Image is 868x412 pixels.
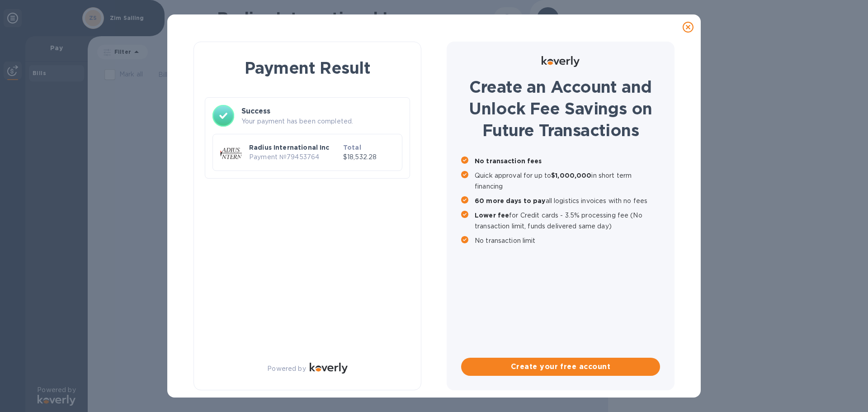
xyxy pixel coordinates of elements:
h1: Create an Account and Unlock Fee Savings on Future Transactions [461,76,660,141]
p: No transaction limit [475,235,660,246]
span: Create your free account [468,361,653,372]
img: Logo [542,56,580,67]
p: all logistics invoices with no fees [475,195,660,206]
button: Create your free account [461,358,660,376]
p: Payment № 79453764 [249,152,340,162]
b: $1,000,000 [551,172,591,179]
b: 60 more days to pay [475,197,546,204]
b: No transaction fees [475,157,542,165]
img: Logo [310,363,348,374]
p: Quick approval for up to in short term financing [475,170,660,192]
p: Your payment has been completed. [241,117,402,126]
p: Radius International Inc [249,143,340,152]
b: Total [343,144,361,151]
p: $18,532.28 [343,152,395,162]
p: for Credit cards - 3.5% processing fee (No transaction limit, funds delivered same day) [475,210,660,232]
h3: Success [241,106,402,117]
h1: Payment Result [208,57,406,79]
p: Powered by [267,364,306,374]
b: Lower fee [475,212,509,219]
